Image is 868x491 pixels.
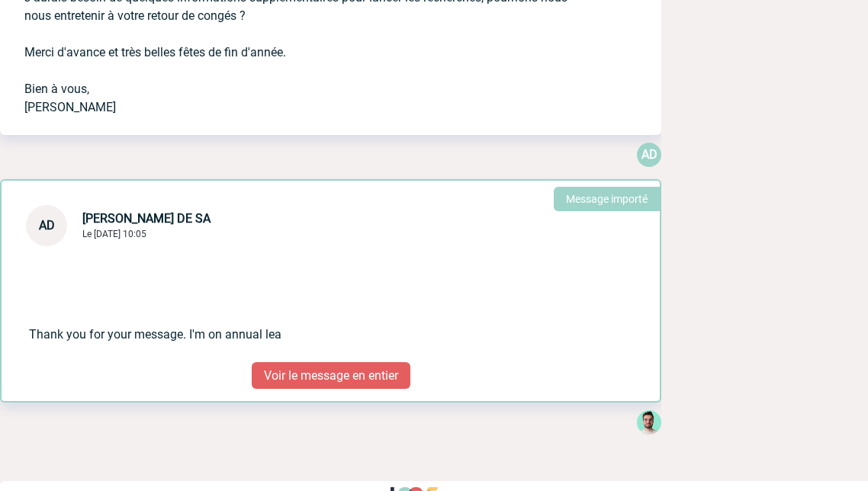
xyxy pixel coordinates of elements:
p: AD [637,143,661,167]
p: Thank you for your message. I'm on annual lea [26,246,596,344]
p: Voir le message en entier [252,362,410,389]
img: 121547-2.png [637,410,661,435]
div: Benjamin ROLAND 23 Décembre 2024 à 10:10 [637,410,661,438]
p: Message importé [566,193,648,205]
span: Le [DATE] 10:05 [82,229,146,239]
span: [PERSON_NAME] DE SA [82,211,211,226]
div: Ana-Cristina DE SA 03 Janvier 2025 à 11:55 [637,143,661,167]
span: AD [39,218,55,233]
